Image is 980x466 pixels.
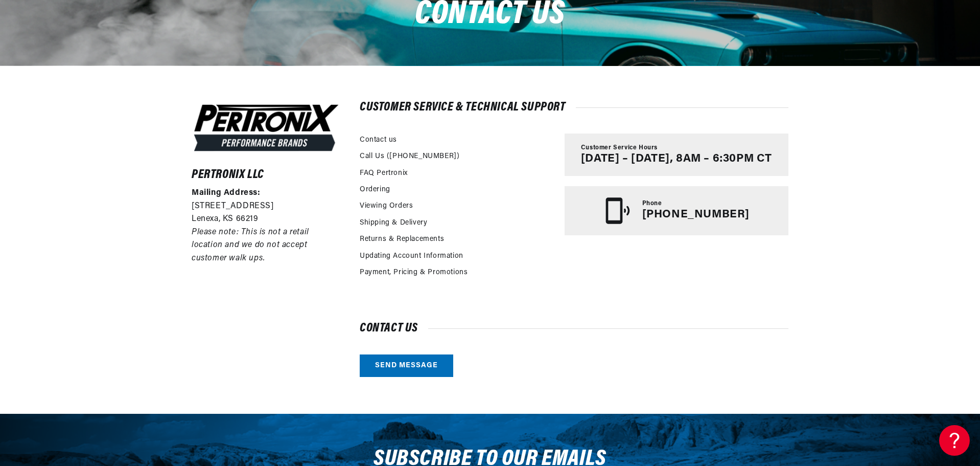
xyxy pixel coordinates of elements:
a: Contact us [360,135,397,146]
a: Updating Account Information [360,251,463,262]
p: Lenexa, KS 66219 [192,213,341,226]
a: Ordering [360,184,390,195]
p: [PHONE_NUMBER] [642,208,750,221]
p: [DATE] – [DATE], 8AM – 6:30PM CT [581,152,772,166]
span: Customer Service Hours [581,144,658,152]
a: Call Us ([PHONE_NUMBER]) [360,151,459,162]
strong: Mailing Address: [192,189,261,197]
a: Payment, Pricing & Promotions [360,267,468,278]
a: Viewing Orders [360,201,413,212]
h6: Pertronix LLC [192,170,341,180]
a: Shipping & Delivery [360,217,427,229]
h2: Customer Service & Technical Support [360,102,788,113]
h2: Contact us [360,323,788,334]
a: Returns & Replacements [360,234,444,245]
p: [STREET_ADDRESS] [192,200,341,213]
span: Phone [642,199,662,208]
a: FAQ Pertronix [360,168,408,179]
em: Please note: This is not a retail location and we do not accept customer walk ups. [192,228,309,262]
a: Send message [360,354,453,378]
a: Phone [PHONE_NUMBER] [565,186,788,235]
